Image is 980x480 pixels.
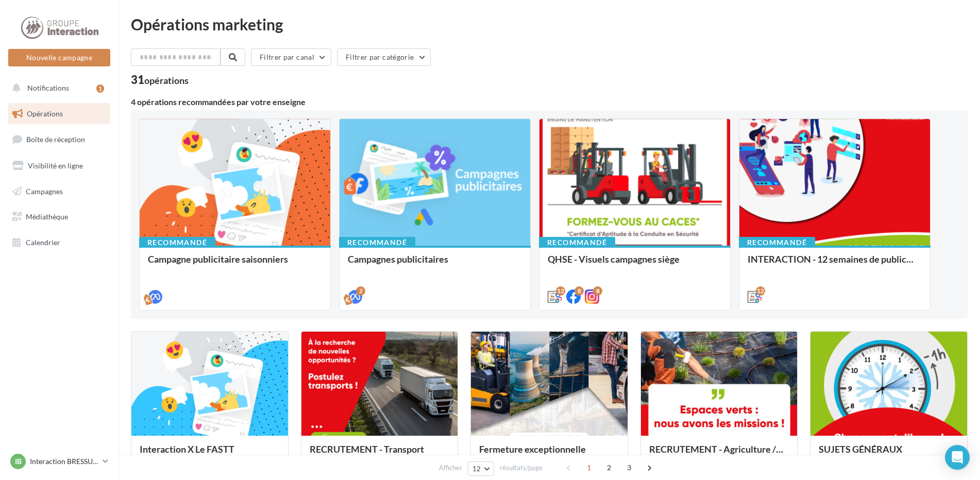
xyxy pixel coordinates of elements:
[96,84,104,93] div: 1
[556,286,565,296] div: 12
[131,98,968,106] div: 4 opérations recommandées par votre enseigne
[739,237,815,248] div: Recommandé
[472,465,481,473] span: 12
[140,444,280,465] div: Interaction X Le FASTT
[6,77,108,99] button: Notifications 1
[26,238,60,247] span: Calendrier
[30,456,98,467] p: Interaction BRESSUIRE
[131,16,968,32] div: Opérations marketing
[6,128,112,150] a: Boîte de réception
[6,232,112,253] a: Calendrier
[6,103,112,125] a: Opérations
[139,237,215,248] div: Recommandé
[8,49,110,66] button: Nouvelle campagne
[26,212,68,221] span: Médiathèque
[6,155,112,177] a: Visibilité en ligne
[26,135,85,144] span: Boîte de réception
[575,286,584,296] div: 8
[337,48,431,66] button: Filtrer par catégorie
[356,286,365,296] div: 2
[15,456,22,467] span: IB
[339,237,415,248] div: Recommandé
[621,459,637,476] span: 3
[468,461,494,476] button: 12
[348,254,522,275] div: Campagnes publicitaires
[439,463,462,473] span: Afficher
[251,48,331,66] button: Filtrer par canal
[6,181,112,202] a: Campagnes
[548,254,722,275] div: QHSE - Visuels campagnes siège
[131,74,189,85] div: 31
[144,76,189,85] div: opérations
[27,83,69,92] span: Notifications
[28,161,83,170] span: Visibilité en ligne
[8,452,110,471] a: IB Interaction BRESSUIRE
[748,254,922,275] div: INTERACTION - 12 semaines de publication
[945,445,970,470] div: Open Intercom Messenger
[649,444,789,465] div: RECRUTEMENT - Agriculture / Espaces verts
[27,109,63,118] span: Opérations
[500,463,543,473] span: résultats/page
[479,444,619,465] div: Fermeture exceptionnelle
[539,237,615,248] div: Recommandé
[756,286,765,296] div: 12
[601,459,617,476] span: 2
[581,459,597,476] span: 1
[6,206,112,228] a: Médiathèque
[310,444,450,465] div: RECRUTEMENT - Transport
[593,286,602,296] div: 8
[148,254,322,275] div: Campagne publicitaire saisonniers
[819,444,959,465] div: SUJETS GÉNÉRAUX
[26,186,63,195] span: Campagnes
